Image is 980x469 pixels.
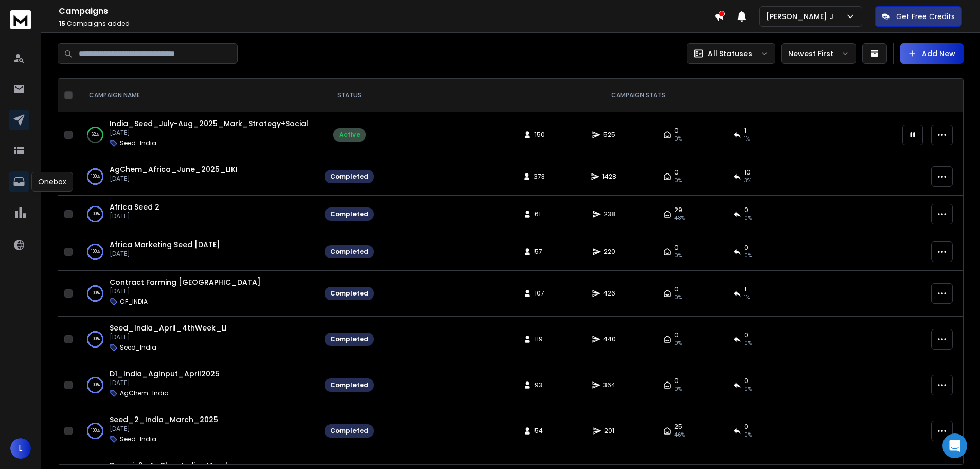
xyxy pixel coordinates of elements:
span: 0% [674,252,682,260]
span: 0 % [744,431,752,439]
span: 25 [674,423,682,431]
span: 0 [674,168,679,177]
p: All Statuses [708,48,752,59]
span: 1428 [602,172,616,181]
span: 1 % [744,293,750,302]
p: 100 % [91,209,100,219]
p: 62 % [92,130,99,140]
a: Africa Seed 2 [110,202,159,212]
span: 0 [674,127,679,135]
span: 525 [603,131,615,139]
a: Seed_India_April_4thWeek_LI [110,323,227,333]
span: 0% [674,339,682,348]
span: 238 [604,210,615,218]
p: [DATE] [110,379,220,387]
button: Get Free Credits [875,6,962,27]
span: 0% [674,385,682,393]
p: Seed_India [120,343,156,352]
button: L [10,438,31,459]
span: 0% [674,293,682,302]
span: 29 [674,206,682,214]
p: 100 % [91,426,100,436]
span: 0% [674,177,682,185]
span: 0 [674,285,679,293]
span: 1 % [744,135,750,143]
span: 0 [744,377,749,385]
span: 0% [674,135,682,143]
div: Completed [330,210,368,218]
a: Seed_2_India_March_2025 [110,414,218,425]
button: Newest First [781,43,856,64]
div: Completed [330,248,368,256]
span: 1 [744,127,746,135]
p: Seed_India [120,139,156,147]
p: 100 % [91,171,100,182]
p: [DATE] [110,287,261,296]
div: Completed [330,381,368,389]
p: [DATE] [110,175,238,183]
span: 364 [603,381,615,389]
span: 0 [744,244,749,252]
span: 1 [744,285,746,293]
span: 373 [534,172,545,181]
span: 46 % [674,431,685,439]
span: Contract Farming [GEOGRAPHIC_DATA] [110,277,261,287]
span: 10 [744,168,751,177]
span: 107 [534,289,545,298]
span: 0 [744,331,749,339]
span: Africa Marketing Seed [DATE] [110,239,220,250]
span: 15 [59,19,65,28]
div: Completed [330,172,368,181]
img: logo [10,10,31,29]
p: [DATE] [110,333,227,341]
p: [DATE] [110,425,218,433]
p: Campaigns added [59,20,714,28]
p: [DATE] [110,212,159,220]
span: 57 [534,248,545,256]
a: India_Seed_July-Aug_2025_Mark_Strategy+Social [110,118,308,129]
td: 100%Seed_2_India_March_2025[DATE]Seed_India [77,408,318,454]
a: AgChem_Africa_June_2025_LIKI [110,164,238,175]
p: [PERSON_NAME] J [766,11,838,22]
p: 100 % [91,334,100,344]
td: 100%Africa Marketing Seed [DATE][DATE] [77,233,318,271]
span: 426 [603,289,615,298]
p: CF_INDIA [120,298,148,306]
span: 220 [604,248,615,256]
div: Completed [330,335,368,343]
p: AgChem_India [120,389,169,397]
span: 54 [534,427,545,435]
div: Completed [330,427,368,435]
th: STATUS [318,79,380,112]
span: 61 [534,210,545,218]
div: Active [339,131,360,139]
span: 0 [674,377,679,385]
td: 62%India_Seed_July-Aug_2025_Mark_Strategy+Social[DATE]Seed_India [77,112,318,158]
p: Get Free Credits [896,11,955,22]
p: [DATE] [110,250,220,258]
span: 3 % [744,177,751,185]
div: Open Intercom Messenger [942,433,967,458]
p: 100 % [91,247,100,257]
td: 100%Seed_India_April_4thWeek_LI[DATE]Seed_India [77,317,318,362]
span: 0 % [744,214,752,222]
th: CAMPAIGN NAME [77,79,318,112]
td: 100%Contract Farming [GEOGRAPHIC_DATA][DATE]CF_INDIA [77,271,318,317]
td: 100%D1_India_AgInput_April2025[DATE]AgChem_India [77,362,318,408]
span: 0 % [744,252,752,260]
div: Completed [330,289,368,298]
a: D1_India_AgInput_April2025 [110,369,220,379]
th: CAMPAIGN STATS [380,79,896,112]
span: 0 [744,206,749,214]
p: 100 % [91,288,100,299]
button: Add New [900,43,964,64]
span: 201 [604,427,615,435]
span: 440 [603,335,616,343]
p: 100 % [91,380,100,390]
span: 150 [534,131,545,139]
span: 48 % [674,214,685,222]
